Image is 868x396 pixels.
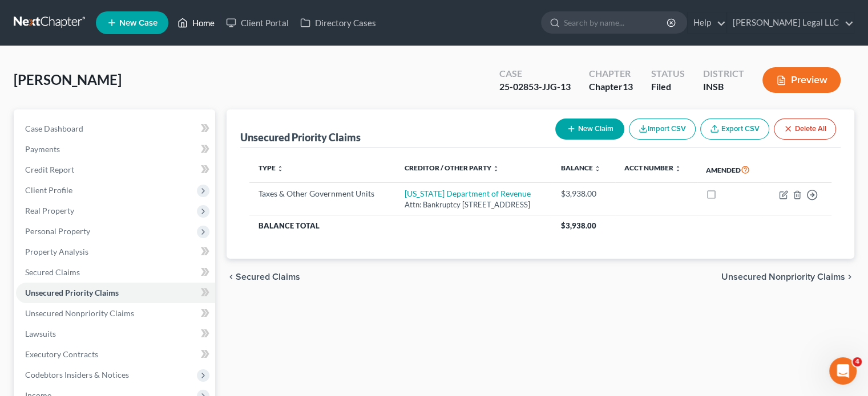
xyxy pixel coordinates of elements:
a: Credit Report [16,160,215,180]
div: District [703,67,744,80]
span: Client Profile [25,185,72,195]
i: unfold_more [277,165,284,172]
a: Property Analysis [16,242,215,262]
a: Unsecured Nonpriority Claims [16,303,215,324]
button: chevron_left Secured Claims [227,272,300,281]
a: [PERSON_NAME] Legal LLC [727,13,854,33]
span: $3,938.00 [561,221,596,230]
span: Secured Claims [236,272,300,281]
iframe: Intercom live chat [829,357,857,385]
div: Filed [651,80,685,93]
span: Unsecured Nonpriority Claims [25,308,134,318]
a: Export CSV [700,119,769,140]
i: chevron_left [227,272,236,281]
i: unfold_more [594,165,601,172]
span: [PERSON_NAME] [14,71,122,88]
span: Codebtors Insiders & Notices [25,370,129,379]
a: Client Portal [220,13,294,33]
input: Search by name... [564,12,668,33]
a: Acct Number unfold_more [624,164,681,172]
th: Balance Total [249,215,552,236]
span: Property Analysis [25,247,88,256]
a: Directory Cases [294,13,382,33]
div: 25-02853-JJG-13 [499,80,571,93]
a: Case Dashboard [16,119,215,139]
button: Preview [762,67,841,93]
th: Amended [697,157,764,183]
button: Unsecured Nonpriority Claims chevron_right [721,272,854,281]
span: 13 [623,81,633,92]
span: Unsecured Nonpriority Claims [721,272,845,281]
span: Unsecured Priority Claims [25,288,119,297]
span: Lawsuits [25,329,56,338]
span: Real Property [25,206,74,215]
span: Credit Report [25,165,74,174]
span: New Case [119,19,158,27]
a: Secured Claims [16,262,215,283]
a: Help [688,13,726,33]
span: Personal Property [25,226,90,236]
div: Case [499,67,571,80]
button: New Claim [555,119,624,140]
div: Status [651,67,685,80]
button: Delete All [774,119,836,140]
i: unfold_more [675,165,681,172]
a: Unsecured Priority Claims [16,283,215,303]
div: $3,938.00 [561,188,606,199]
span: Executory Contracts [25,349,98,359]
a: Home [172,13,220,33]
span: Payments [25,144,60,154]
i: chevron_right [845,272,854,281]
a: Creditor / Other Party unfold_more [404,164,499,172]
a: Executory Contracts [16,344,215,365]
div: Attn: Bankruptcy [STREET_ADDRESS] [404,199,543,210]
div: Chapter [589,67,633,80]
div: Chapter [589,80,633,93]
span: Secured Claims [25,267,80,277]
div: Taxes & Other Government Units [259,188,386,199]
span: Case Dashboard [25,124,83,133]
div: INSB [703,80,744,93]
a: Lawsuits [16,324,215,344]
a: Payments [16,139,215,160]
span: 4 [853,357,862,366]
a: Balance unfold_more [561,164,601,172]
a: Type unfold_more [259,164,284,172]
div: Unsecured Priority Claims [240,130,361,144]
i: unfold_more [492,165,499,172]
a: [US_STATE] Department of Revenue [404,189,530,198]
button: Import CSV [629,119,696,140]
